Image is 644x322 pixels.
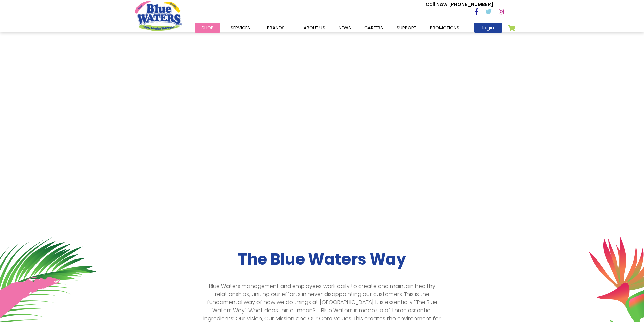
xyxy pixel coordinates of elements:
[423,23,466,33] a: Promotions
[390,23,423,33] a: support
[201,25,214,31] span: Shop
[332,23,358,33] a: News
[426,1,449,8] span: Call Now :
[135,250,510,269] h2: The Blue Waters Way
[231,25,250,31] span: Services
[358,23,390,33] a: careers
[426,1,493,8] p: [PHONE_NUMBER]
[474,23,502,33] a: login
[297,23,332,33] a: about us
[267,25,285,31] span: Brands
[135,1,182,31] a: store logo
